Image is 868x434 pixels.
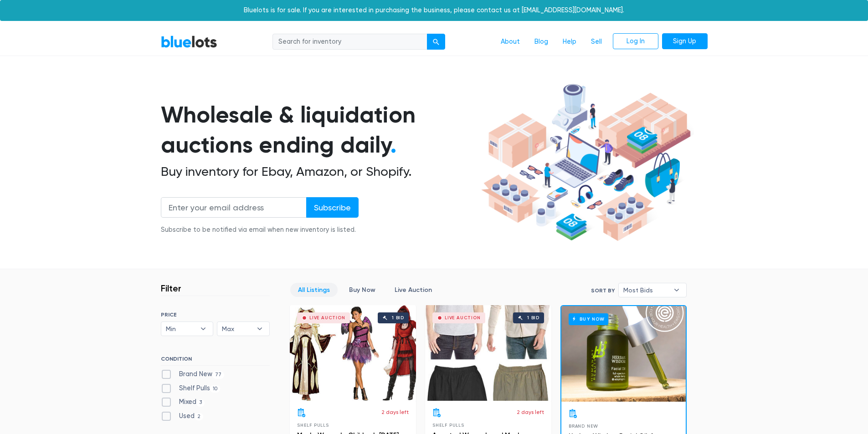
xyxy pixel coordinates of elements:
a: Log In [613,33,658,50]
a: Live Auction 1 bid [425,305,551,401]
h6: CONDITION [161,356,270,366]
div: Subscribe to be notified via email when new inventory is listed. [161,225,359,235]
b: ▾ [667,283,686,297]
label: Shelf Pulls [161,383,221,393]
h6: Buy Now [569,313,608,325]
h1: Wholesale & liquidation auctions ending daily [161,100,478,160]
label: Mixed [161,397,205,407]
p: 2 days left [517,408,544,416]
span: Brand New [569,424,598,429]
span: 3 [196,399,205,407]
b: ▾ [250,322,269,336]
a: Sell [584,33,609,51]
div: 1 bid [392,316,404,320]
div: Live Auction [445,316,481,320]
div: Live Auction [309,316,345,320]
div: 1 bid [527,316,539,320]
span: Min [166,322,196,336]
label: Sort By [591,286,615,295]
p: 2 days left [381,408,409,416]
input: Enter your email address [161,197,307,218]
a: BlueLots [161,35,217,48]
h3: Filter [161,283,181,294]
a: Blog [527,33,555,51]
a: Buy Now [561,306,686,402]
span: Shelf Pulls [432,423,464,428]
span: 10 [210,385,221,393]
a: Sign Up [662,33,708,50]
a: Buy Now [341,283,383,297]
label: Brand New [161,369,225,379]
a: Live Auction [387,283,440,297]
span: Max [222,322,252,336]
a: Help [555,33,584,51]
b: ▾ [194,322,213,336]
span: Shelf Pulls [297,423,329,428]
span: 77 [212,371,225,378]
span: . [390,131,396,158]
span: 2 [195,413,204,420]
span: Most Bids [623,283,669,297]
input: Search for inventory [272,34,427,50]
a: Live Auction 1 bid [290,305,416,401]
input: Subscribe [306,197,359,218]
a: About [493,33,527,51]
label: Used [161,411,204,421]
a: All Listings [290,283,338,297]
h6: PRICE [161,311,270,318]
img: hero-ee84e7d0318cb26816c560f6b4441b76977f77a177738b4e94f68c95b2b83dbb.png [478,80,694,245]
h2: Buy inventory for Ebay, Amazon, or Shopify. [161,164,478,179]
